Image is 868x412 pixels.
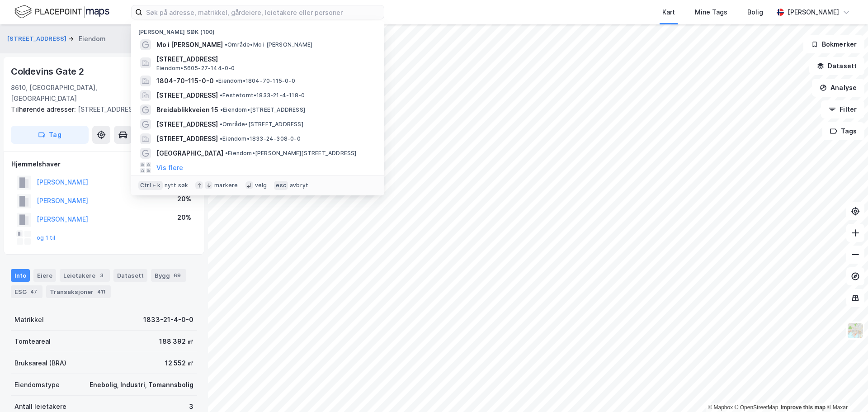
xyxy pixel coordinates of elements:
[14,379,60,390] div: Eiendomstype
[165,358,193,369] div: 12 552 ㎡
[747,7,763,18] div: Bolig
[177,212,191,223] div: 20%
[225,41,312,48] span: Område • Mo i [PERSON_NAME]
[220,92,305,99] span: Festetomt • 1833-21-4-118-0
[33,269,56,282] div: Eiere
[14,358,66,369] div: Bruksareal (BRA)
[220,106,305,114] span: Eiendom • [STREET_ADDRESS]
[11,285,42,298] div: ESG
[809,57,864,75] button: Datasett
[159,336,193,347] div: 188 392 ㎡
[156,76,214,86] span: 1804-70-115-0-0
[14,336,51,347] div: Tomteareal
[220,135,301,142] span: Eiendom • 1833-24-308-0-0
[290,182,308,189] div: avbryt
[95,287,107,296] div: 411
[847,322,864,339] img: Z
[14,314,44,325] div: Matrikkel
[821,100,864,118] button: Filter
[165,182,189,189] div: nytt søk
[156,90,218,101] span: [STREET_ADDRESS]
[156,162,183,173] button: Vis flere
[156,54,373,65] span: [STREET_ADDRESS]
[156,148,223,159] span: [GEOGRAPHIC_DATA]
[60,269,110,282] div: Leietakere
[695,7,727,18] div: Mine Tags
[823,369,868,412] div: Kontrollprogram for chat
[11,104,190,115] div: [STREET_ADDRESS]
[708,404,733,411] a: Mapbox
[220,106,223,113] span: •
[131,21,384,38] div: [PERSON_NAME] søk (100)
[143,314,193,325] div: 1833-21-4-0-0
[735,404,778,411] a: OpenStreetMap
[11,126,89,144] button: Tag
[11,64,86,79] div: Coldevins Gate 2
[255,182,267,189] div: velg
[216,77,218,84] span: •
[142,5,384,19] input: Søk på adresse, matrikkel, gårdeiere, leietakere eller personer
[11,82,139,104] div: 8610, [GEOGRAPHIC_DATA], [GEOGRAPHIC_DATA]
[220,121,303,128] span: Område • [STREET_ADDRESS]
[156,65,235,72] span: Eiendom • 5605-27-144-0-0
[274,181,288,190] div: esc
[156,39,223,50] span: Mo i [PERSON_NAME]
[216,77,295,85] span: Eiendom • 1804-70-115-0-0
[220,121,222,128] span: •
[177,194,191,204] div: 20%
[156,119,218,130] span: [STREET_ADDRESS]
[803,35,864,53] button: Bokmerker
[97,271,106,280] div: 3
[156,133,218,144] span: [STREET_ADDRESS]
[788,7,839,18] div: [PERSON_NAME]
[812,79,864,97] button: Analyse
[781,404,826,411] a: Improve this map
[11,159,197,170] div: Hjemmelshaver
[138,181,163,190] div: Ctrl + k
[28,287,39,296] div: 47
[90,379,193,390] div: Enebolig, Industri, Tomannsbolig
[225,150,357,157] span: Eiendom • [PERSON_NAME][STREET_ADDRESS]
[14,4,109,20] img: logo.f888ab2527a4732fd821a326f86c7f29.svg
[189,401,193,412] div: 3
[214,182,238,189] div: markere
[151,269,186,282] div: Bygg
[79,33,106,44] div: Eiendom
[220,92,222,99] span: •
[225,41,227,48] span: •
[822,122,864,140] button: Tags
[46,285,111,298] div: Transaksjoner
[220,135,222,142] span: •
[113,269,147,282] div: Datasett
[14,401,66,412] div: Antall leietakere
[156,104,218,115] span: Breidablikkveien 15
[172,271,183,280] div: 69
[11,269,30,282] div: Info
[662,7,675,18] div: Kart
[225,150,228,156] span: •
[7,34,68,43] button: [STREET_ADDRESS]
[823,369,868,412] iframe: Chat Widget
[11,105,78,113] span: Tilhørende adresser:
